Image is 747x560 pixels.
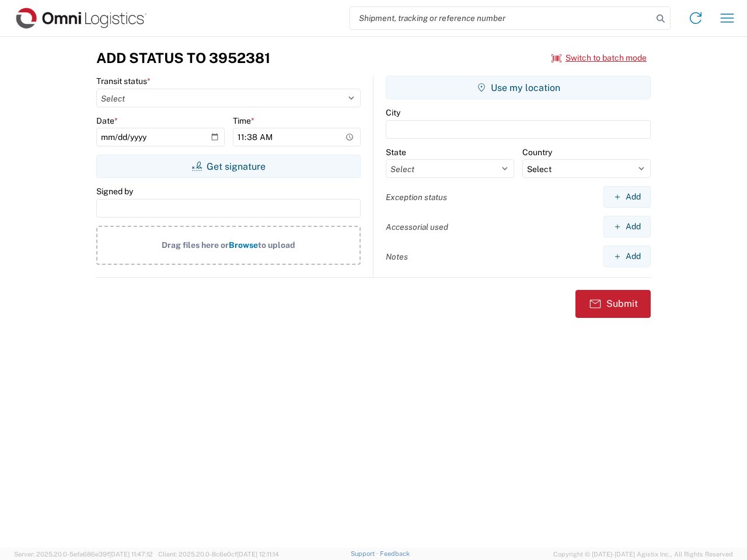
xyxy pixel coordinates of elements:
[14,551,153,558] span: Server: 2025.20.0-5efa686e39f
[237,551,279,558] span: [DATE] 12:11:14
[386,222,448,232] label: Accessorial used
[350,7,652,29] input: Shipment, tracking or reference number
[233,116,254,126] label: Time
[386,107,400,118] label: City
[109,551,153,558] span: [DATE] 11:47:12
[522,147,552,157] label: Country
[386,251,408,262] label: Notes
[351,550,380,557] a: Support
[603,216,651,237] button: Add
[96,116,118,126] label: Date
[603,246,651,267] button: Add
[229,240,258,250] span: Browse
[258,240,295,250] span: to upload
[386,147,406,157] label: State
[162,240,229,250] span: Drag files here or
[603,186,651,208] button: Add
[380,550,410,557] a: Feedback
[553,549,733,559] span: Copyright © [DATE]-[DATE] Agistix Inc., All Rights Reserved
[386,76,651,99] button: Use my location
[96,186,133,197] label: Signed by
[386,192,447,202] label: Exception status
[158,551,279,558] span: Client: 2025.20.0-8c6e0cf
[96,50,270,66] h3: Add Status to 3952381
[575,290,651,318] button: Submit
[96,76,151,86] label: Transit status
[96,155,361,178] button: Get signature
[551,48,647,68] button: Switch to batch mode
